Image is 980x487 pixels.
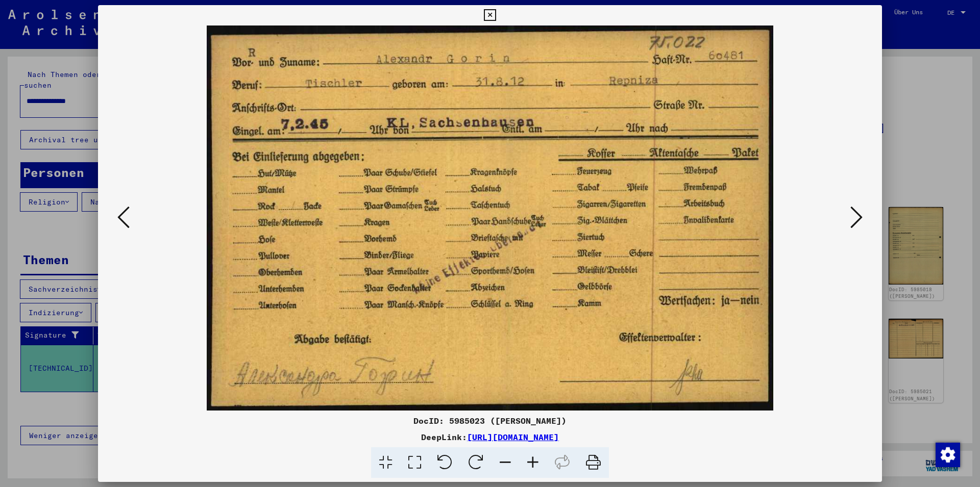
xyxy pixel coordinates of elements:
div: Zustimmung ändern [935,442,960,467]
div: DocID: 5985023 ([PERSON_NAME]) [98,415,882,427]
div: DeepLink: [98,431,882,443]
img: 001.jpg [133,25,847,411]
img: Zustimmung ändern [936,443,960,467]
a: [URL][DOMAIN_NAME] [467,432,559,442]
